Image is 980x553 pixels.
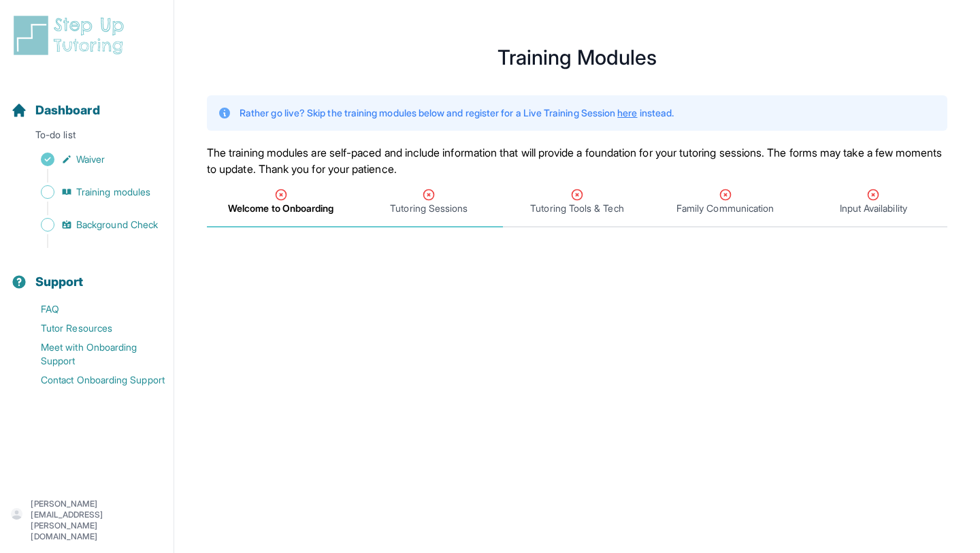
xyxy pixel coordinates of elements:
[207,49,947,65] h1: Training Modules
[11,499,163,542] button: [PERSON_NAME][EMAIL_ADDRESS][PERSON_NAME][DOMAIN_NAME]
[207,144,947,177] p: The training modules are self-paced and include information that will provide a foundation for yo...
[11,215,174,234] a: Background Check
[5,79,168,125] button: Dashboard
[76,153,105,166] span: Waiver
[35,272,84,291] span: Support
[11,183,174,202] a: Training modules
[76,218,158,232] span: Background Check
[35,101,100,120] span: Dashboard
[617,107,637,118] a: here
[530,202,623,215] span: Tutoring Tools & Tech
[11,319,174,338] a: Tutor Resources
[31,499,163,542] p: [PERSON_NAME][EMAIL_ADDRESS][PERSON_NAME][DOMAIN_NAME]
[5,251,168,297] button: Support
[228,202,333,215] span: Welcome to Onboarding
[207,177,947,227] nav: Tabs
[76,185,150,199] span: Training modules
[11,338,174,370] a: Meet with Onboarding Support
[11,300,174,319] a: FAQ
[390,202,468,215] span: Tutoring Sessions
[11,101,100,120] a: Dashboard
[240,106,674,120] p: Rather go live? Skip the training modules below and register for a Live Training Session instead.
[11,150,174,169] a: Waiver
[676,202,774,215] span: Family Communication
[11,14,132,57] img: logo
[11,370,174,390] a: Contact Onboarding Support
[840,202,907,215] span: Input Availability
[5,128,168,147] p: To-do list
